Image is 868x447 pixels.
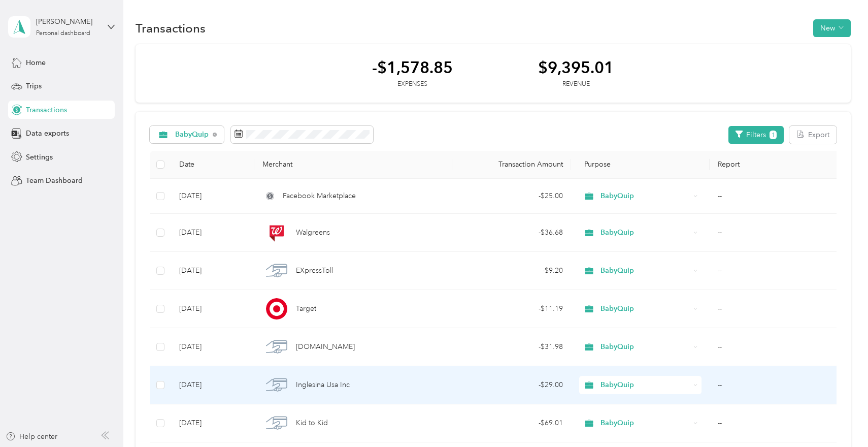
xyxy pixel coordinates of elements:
[460,303,563,314] div: - $11.19
[171,366,254,404] td: [DATE]
[460,227,563,238] div: - $36.68
[26,175,83,186] span: Team Dashboard
[600,341,690,353] span: BabyQuip
[171,214,254,252] td: [DATE]
[266,260,287,281] img: EXpressToll
[266,336,287,358] img: Kidsy.co
[770,131,777,139] span: 1
[266,412,287,434] img: Kid to Kid
[600,227,690,238] span: BabyQuip
[710,366,842,404] td: --
[728,126,784,144] button: Filters1
[36,16,99,27] div: [PERSON_NAME]
[710,290,842,328] td: --
[460,190,563,202] div: - $25.00
[710,328,842,366] td: --
[600,190,690,202] span: BabyQuip
[296,379,350,391] span: Inglesina Usa Inc
[26,81,42,91] span: Trips
[26,105,67,115] span: Transactions
[538,58,614,76] div: $9,395.01
[266,374,287,396] img: Inglesina Usa Inc
[171,404,254,442] td: [DATE]
[136,23,206,34] h1: Transactions
[600,379,690,391] span: BabyQuip
[460,379,563,391] div: - $29.00
[710,404,842,442] td: --
[460,341,563,353] div: - $31.98
[171,328,254,366] td: [DATE]
[171,151,254,179] th: Date
[26,57,46,68] span: Home
[175,131,209,138] span: BabyQuip
[460,418,563,429] div: - $69.01
[254,151,452,179] th: Merchant
[710,214,842,252] td: --
[579,160,611,169] span: Purpose
[372,58,453,76] div: -$1,578.85
[710,151,842,179] th: Report
[460,265,563,276] div: - $9.20
[600,303,690,314] span: BabyQuip
[710,179,842,214] td: --
[296,418,328,429] span: Kid to Kid
[6,431,57,442] button: Help center
[538,80,614,89] div: Revenue
[600,265,690,276] span: BabyQuip
[171,290,254,328] td: [DATE]
[171,179,254,214] td: [DATE]
[789,126,837,144] button: Export
[710,252,842,290] td: --
[26,152,53,163] span: Settings
[296,227,330,238] span: Walgreens
[296,265,333,276] span: EXpressToll
[600,418,690,429] span: BabyQuip
[372,80,453,89] div: Expenses
[813,19,851,37] button: New
[811,390,868,447] iframe: Everlance-gr Chat Button Frame
[171,252,254,290] td: [DATE]
[283,190,356,202] span: Facebook Marketplace
[296,341,355,353] span: [DOMAIN_NAME]
[266,298,287,320] img: Target
[296,303,316,314] span: Target
[266,222,287,243] img: Walgreens
[452,151,571,179] th: Transaction Amount
[36,30,90,37] div: Personal dashboard
[26,128,69,139] span: Data exports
